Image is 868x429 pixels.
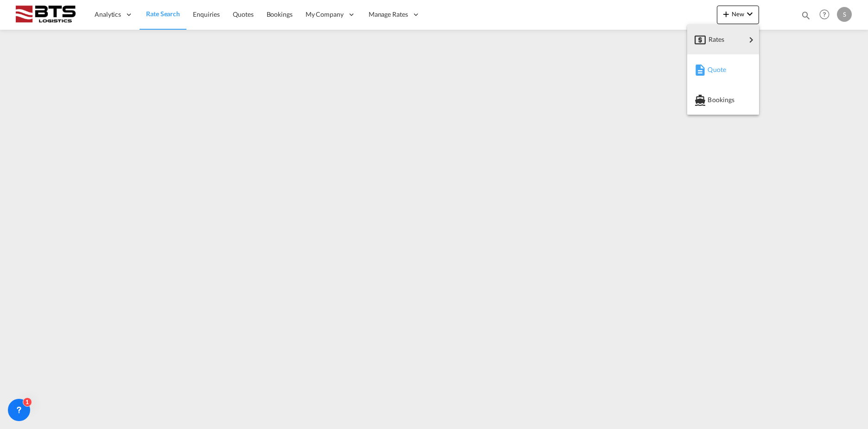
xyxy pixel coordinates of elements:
button: Bookings [687,84,759,115]
button: Quote [687,54,759,84]
div: Bookings [695,88,752,111]
span: Quote [708,60,718,79]
span: Bookings [708,91,718,109]
md-icon: icon-chevron-right [746,34,757,45]
div: Quote [695,58,752,81]
span: Rates [708,30,720,49]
